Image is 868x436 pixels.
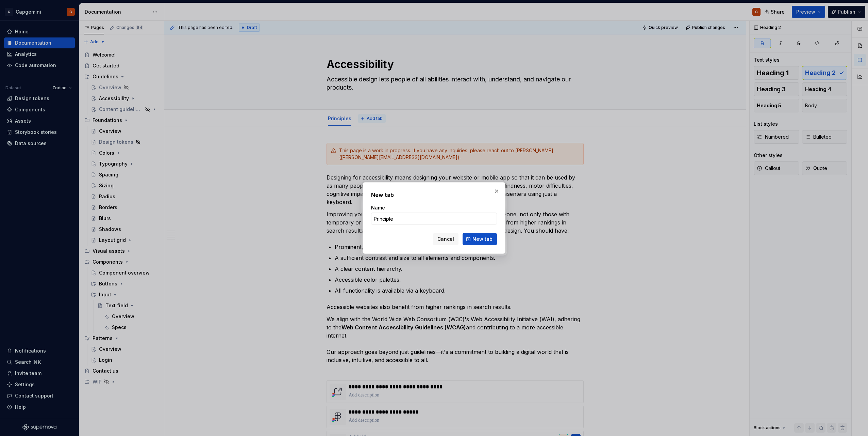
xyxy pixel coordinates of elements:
[433,233,458,245] button: Cancel
[371,204,385,211] label: Name
[472,236,493,243] span: New tab
[463,233,497,245] button: New tab
[437,236,454,243] span: Cancel
[371,191,497,199] h2: New tab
